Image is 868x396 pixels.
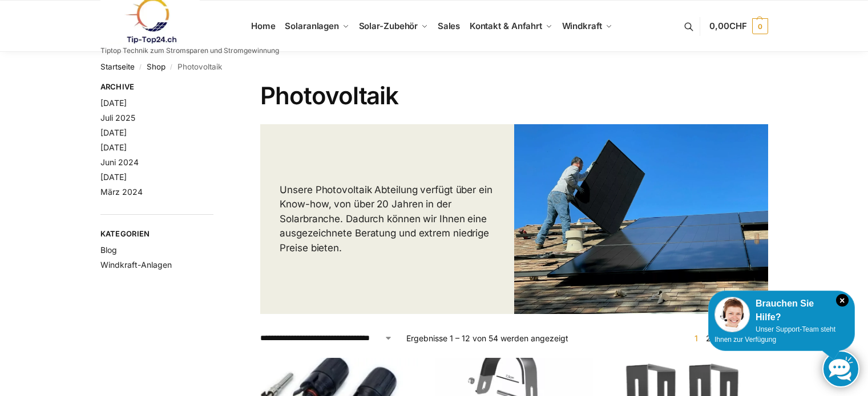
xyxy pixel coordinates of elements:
[709,9,768,43] a: 0,00CHF 0
[285,21,339,31] span: Solaranlagen
[100,113,135,123] a: Juli 2025
[100,157,139,167] a: Juni 2024
[714,297,750,332] img: Customer service
[260,332,393,344] select: Shop-Reihenfolge
[703,333,714,343] a: Seite 2
[100,142,127,152] a: [DATE]
[165,63,177,72] span: /
[147,62,165,71] a: Shop
[514,124,768,314] img: Photovoltaik Dachanlagen
[438,21,461,31] span: Sales
[470,21,542,31] span: Kontakt & Anfahrt
[688,332,768,344] nav: Produkt-Seitennummerierung
[135,63,147,72] span: /
[100,228,214,240] span: Kategorien
[836,294,849,307] i: Schließen
[100,81,214,93] span: Archive
[100,52,768,81] nav: Breadcrumb
[100,128,127,137] a: [DATE]
[100,62,135,71] a: Startseite
[692,333,701,343] span: Seite 1
[752,18,768,34] span: 0
[100,245,117,255] a: Blog
[100,187,143,197] a: März 2024
[406,332,568,344] p: Ergebnisse 1 – 12 von 54 werden angezeigt
[280,1,354,52] a: Solaranlagen
[729,21,747,31] span: CHF
[433,1,465,52] a: Sales
[465,1,557,52] a: Kontakt & Anfahrt
[100,47,279,54] p: Tiptop Technik zum Stromsparen und Stromgewinnung
[359,21,418,31] span: Solar-Zubehör
[280,183,495,256] p: Unsere Photovoltaik Abteilung verfügt über ein Know-how, von über 20 Jahren in der Solarbranche. ...
[714,297,849,324] div: Brauchen Sie Hilfe?
[100,98,127,108] a: [DATE]
[557,1,617,52] a: Windkraft
[714,325,835,344] span: Unser Support-Team steht Ihnen zur Verfügung
[260,81,768,110] h1: Photovoltaik
[354,1,433,52] a: Solar-Zubehör
[100,260,172,270] a: Windkraft-Anlagen
[100,172,127,182] a: [DATE]
[562,21,602,31] span: Windkraft
[709,21,746,31] span: 0,00
[213,82,220,95] button: Close filters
